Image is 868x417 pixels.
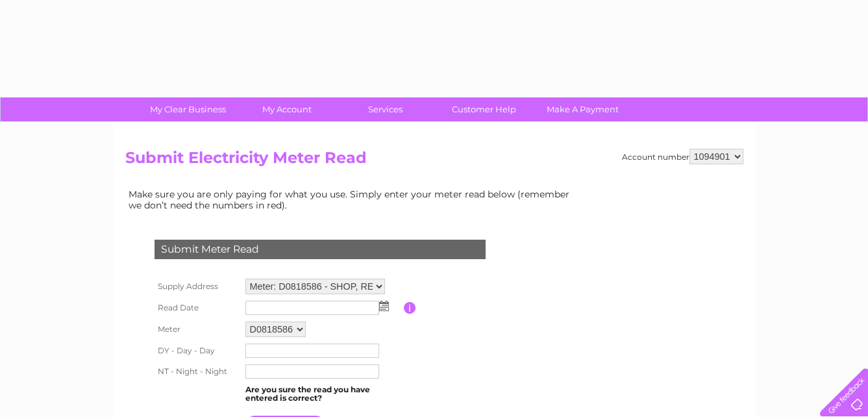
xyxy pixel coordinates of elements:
h2: Submit Electricity Meter Read [125,149,743,173]
td: Make sure you are only paying for what you use. Simply enter your meter read below (remember we d... [125,186,580,213]
th: NT - Night - Night [151,361,242,382]
th: Meter [151,318,242,340]
a: My Account [233,97,340,121]
input: Information [404,302,416,314]
th: DY - Day - Day [151,340,242,361]
td: Are you sure the read you have entered is correct? [242,382,404,407]
a: Customer Help [430,97,538,121]
div: Submit Meter Read [155,240,486,259]
a: Services [332,97,439,121]
a: Make A Payment [529,97,636,121]
div: Account number [622,149,743,164]
th: Supply Address [151,275,242,297]
th: Read Date [151,297,242,318]
a: My Clear Business [134,97,242,121]
img: ... [379,301,389,311]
